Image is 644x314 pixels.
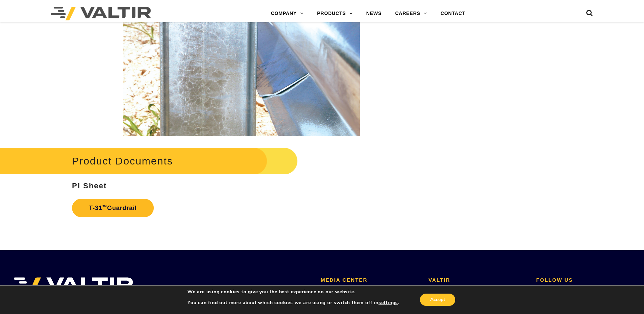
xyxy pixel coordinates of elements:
[379,300,398,306] button: settings
[72,181,107,190] strong: PI Sheet
[310,7,360,20] a: PRODUCTS
[536,277,634,283] h2: FOLLOW US
[72,199,154,217] a: T-31™Guardrail
[388,7,434,20] a: CAREERS
[360,7,388,20] a: NEWS
[10,277,133,294] img: VALTIR
[428,277,526,283] h2: VALTIR
[434,7,472,20] a: CONTACT
[420,294,455,306] button: Accept
[187,289,399,295] p: We are using cookies to give you the best experience on our website.
[264,7,310,20] a: COMPANY
[187,300,399,306] p: You can find out more about which cookies we are using or switch them off in .
[51,7,151,20] img: Valtir
[102,204,107,209] sup: ™
[321,277,418,283] h2: MEDIA CENTER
